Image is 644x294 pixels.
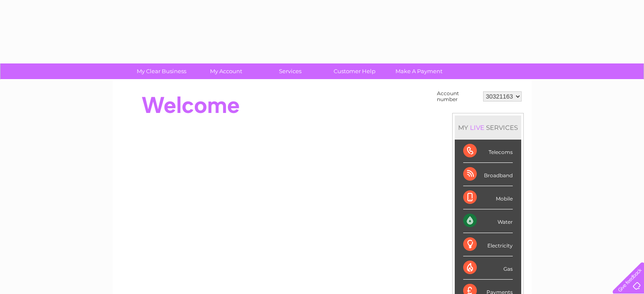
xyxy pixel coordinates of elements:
div: Broadband [463,163,513,186]
div: Electricity [463,233,513,256]
div: Water [463,209,513,233]
a: My Account [191,63,261,79]
div: MY SERVICES [455,115,521,140]
div: Gas [463,256,513,280]
div: Mobile [463,186,513,209]
div: Telecoms [463,140,513,163]
a: My Clear Business [127,63,196,79]
a: Services [255,63,325,79]
a: Make A Payment [384,63,454,79]
a: Customer Help [320,63,390,79]
td: Account number [435,88,481,104]
div: LIVE [468,124,486,132]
